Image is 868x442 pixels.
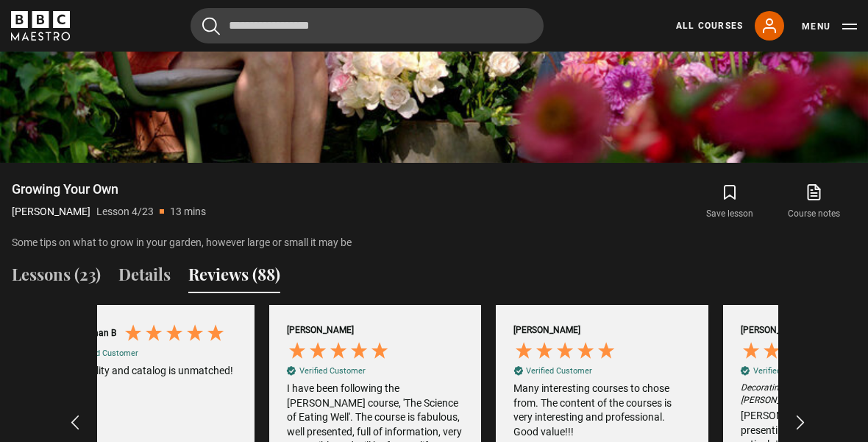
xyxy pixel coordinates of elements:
p: Lesson 4/23 [96,204,154,220]
div: Verified Customer [299,365,366,376]
div: Verified Customer [526,365,592,376]
div: Verified Customer [72,348,138,359]
div: 5 Stars [287,340,394,365]
button: Details [118,262,171,293]
div: 5 Stars [123,323,230,347]
div: [PERSON_NAME] [741,324,808,337]
div: [PERSON_NAME] [513,324,580,337]
div: REVIEWS.io Carousel Scroll Right [791,405,808,441]
div: 5 Stars [513,340,620,365]
div: [PERSON_NAME] [287,324,354,337]
button: Submit the search query [202,17,220,35]
input: Search [191,8,544,43]
div: The quality and catalog is unmatched! [60,364,237,379]
a: All Courses [676,19,743,32]
h1: Growing Your Own [12,180,206,198]
button: Save lesson [688,180,772,223]
div: REVIEWS.io Carousel Scroll Left [68,405,84,441]
svg: BBC Maestro [11,11,70,41]
p: [PERSON_NAME] [12,204,90,220]
p: 13 mins [170,204,206,220]
div: Many interesting courses to chose from. The content of the courses is very interesting and profes... [513,382,691,439]
a: Course notes [772,180,856,223]
button: Toggle navigation [802,19,857,34]
p: Some tips on what to grow in your garden, however large or small it may be [12,235,856,250]
button: Lessons (23) [12,262,101,293]
div: Verified Customer [753,365,819,376]
div: 5 Stars [741,340,847,365]
button: Reviews (88) [188,262,280,293]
